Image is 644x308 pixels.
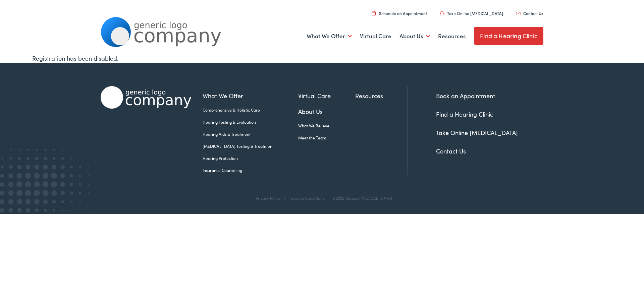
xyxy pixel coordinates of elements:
[298,91,355,100] a: Virtual Care
[298,107,355,116] a: About Us
[436,147,466,155] a: Contact Us
[256,195,281,201] a: Privacy Policy
[438,24,466,49] a: Resources
[298,135,355,141] a: Meet the Team
[203,107,298,113] a: Comprehensive & Holistic Care
[436,110,493,118] a: Find a Hearing Clinic
[474,27,543,45] a: Find a Hearing Clinic
[203,167,298,173] a: Insurance Counseling
[101,86,191,109] img: Alpaca Audiology
[399,24,430,49] a: About Us
[440,10,503,16] a: Take Online [MEDICAL_DATA]
[372,11,376,15] img: utility icon
[516,12,521,15] img: utility icon
[203,91,298,100] a: What We Offer
[298,123,355,129] a: What We Believe
[203,119,298,125] a: Hearing Testing & Evaluation
[32,54,612,63] div: Registration has been disabled.
[360,24,391,49] a: Virtual Care
[307,24,352,49] a: What We Offer
[516,10,543,16] a: Contact Us
[355,91,408,100] a: Resources
[203,143,298,149] a: [MEDICAL_DATA] Testing & Treatment
[436,128,518,137] a: Take Online [MEDICAL_DATA]
[329,196,392,200] div: ©2025 Alpaca [MEDICAL_DATA]
[436,91,495,100] a: Book an Appointment
[440,11,444,15] img: utility icon
[289,195,324,201] a: Terms & Conditions
[203,155,298,161] a: Hearing Protection
[372,10,427,16] a: Schedule an Appointment
[203,131,298,137] a: Hearing Aids & Treatment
